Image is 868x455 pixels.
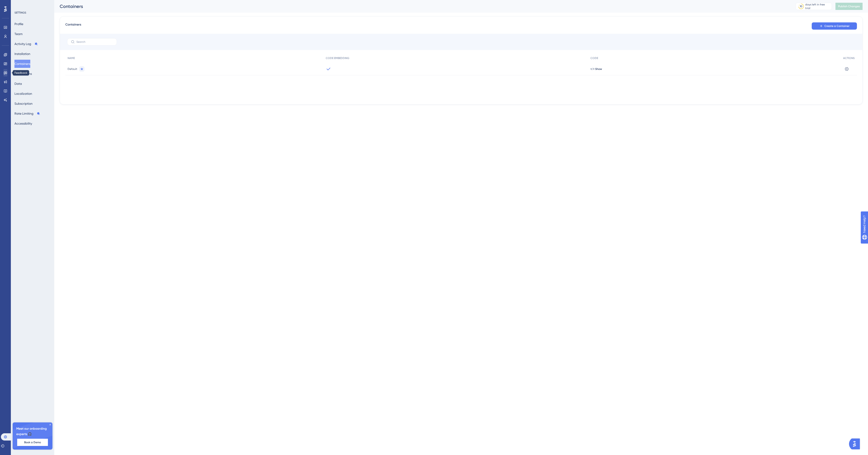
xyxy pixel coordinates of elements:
span: ACTIONS [843,56,855,60]
button: Publish Changes [835,3,863,10]
span: Containers [65,22,81,30]
div: 10 [800,5,802,8]
span: CODE [590,56,598,60]
div: SETTINGS [14,11,51,14]
span: Default [68,67,77,71]
iframe: UserGuiding AI Assistant Launcher [849,437,863,451]
button: Data [14,80,22,88]
button: Localization [14,90,32,98]
button: Create a Container [812,22,857,30]
span: Meet our onboarding experts 🎧 [16,426,49,437]
button: Accessibility [14,119,32,128]
button: Rate Limiting [14,109,40,118]
button: Integrations [14,70,32,78]
span: NAME [68,56,75,60]
span: Create a Container [824,24,849,28]
div: days left in free trial [805,3,830,10]
span: Publish Changes [838,5,860,8]
div: Containers [60,3,784,9]
span: Need Help? [11,1,28,7]
input: Search [76,40,113,43]
span: Book a Demo [24,441,41,444]
button: Installation [14,50,30,58]
button: Subscription [14,100,33,108]
button: Activity Log [14,40,38,48]
button: Profile [14,20,23,28]
span: CODE EMBEDDING [326,56,349,60]
button: Book a Demo [17,439,48,446]
button: </> Show [590,67,602,71]
button: Containers [14,60,30,68]
button: Team [14,30,23,38]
